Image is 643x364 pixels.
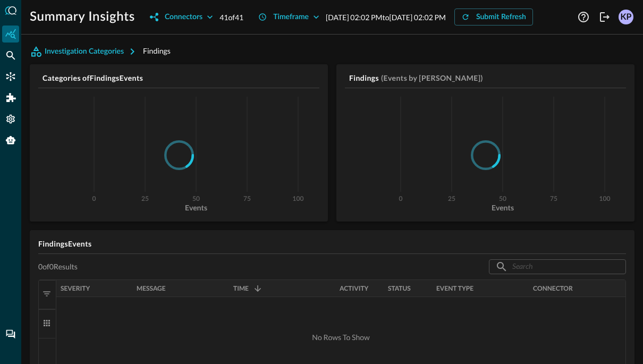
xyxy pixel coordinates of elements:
div: Connectors [2,68,19,85]
div: Query Agent [2,132,19,149]
div: Settings [2,111,19,128]
div: Connectors [165,11,202,24]
h5: Findings [349,73,379,83]
div: KP [619,10,633,24]
h1: Summary Insights [30,9,135,26]
button: Investigation Categories [30,43,143,60]
button: Submit Refresh [454,9,533,26]
p: 0 of 0 Results [38,262,78,272]
button: Connectors [143,9,219,26]
h5: Categories of Findings Events [43,73,319,83]
h5: Findings Events [38,239,626,249]
span: Findings [143,46,171,55]
div: Addons [3,89,20,106]
p: 41 of 41 [219,12,243,23]
div: Submit Refresh [476,11,526,24]
button: Timeframe [252,9,326,26]
div: Federated Search [2,47,19,64]
input: Search [512,257,602,276]
div: Chat [2,326,19,343]
button: Logout [596,9,613,26]
p: [DATE] 02:02 PM to [DATE] 02:02 PM [326,12,446,23]
button: Help [575,9,592,26]
div: Timeframe [273,11,309,24]
div: Summary Insights [2,26,19,43]
h5: (Events by [PERSON_NAME]) [381,73,483,83]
